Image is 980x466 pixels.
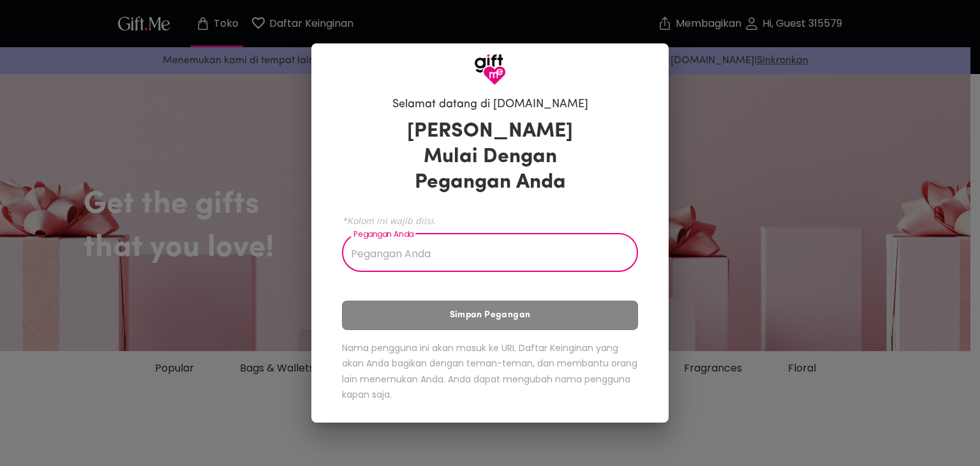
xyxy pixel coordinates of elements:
[342,236,624,272] input: Pegangan Anda
[392,99,588,110] font: Selamat datang di [DOMAIN_NAME]
[342,342,637,402] font: Nama pengguna ini akan masuk ke URL Daftar Keinginan yang akan Anda bagikan dengan teman-teman, d...
[407,121,573,193] font: [PERSON_NAME] Mulai Dengan Pegangan Anda
[474,54,506,86] img: Logo GiftMe
[342,214,436,227] font: *Kolom ini wajib diisi.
